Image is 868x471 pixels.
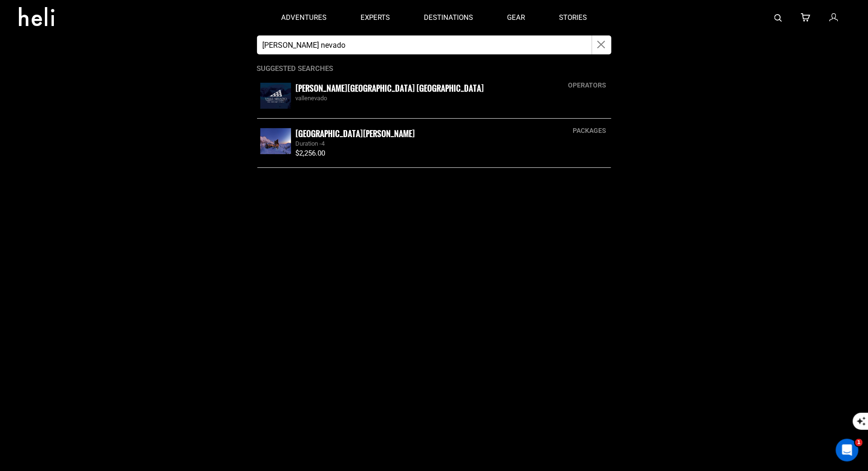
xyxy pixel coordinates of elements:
[281,13,327,23] p: adventures
[296,149,326,157] span: $2,256.00
[296,82,484,94] small: [PERSON_NAME][GEOGRAPHIC_DATA] [GEOGRAPHIC_DATA]
[260,83,291,109] img: images
[257,35,592,54] input: Search by Sport, Trip or Operator
[296,94,608,103] div: vallenevado
[836,439,859,462] iframe: Intercom live chat
[568,126,611,135] div: packages
[260,128,291,154] img: images
[296,128,415,140] small: [GEOGRAPHIC_DATA][PERSON_NAME]
[774,14,782,22] img: search-bar-icon.svg
[361,13,390,23] p: experts
[424,13,473,23] p: destinations
[296,140,608,148] div: Duration -
[257,64,611,74] p: Suggested Searches
[564,80,611,90] div: operators
[322,140,325,147] span: 4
